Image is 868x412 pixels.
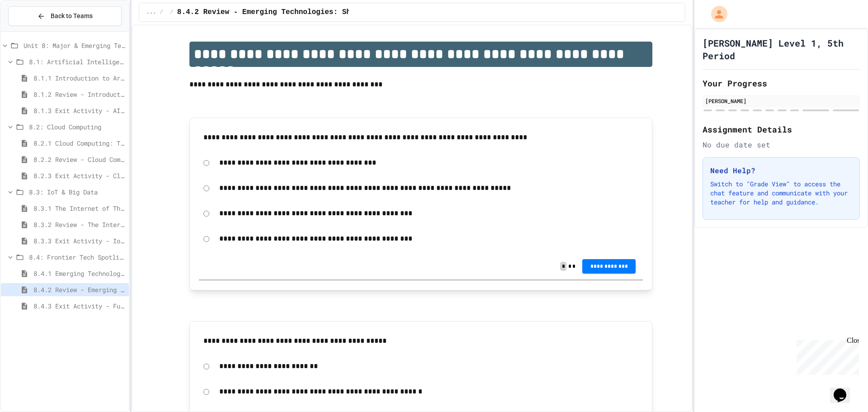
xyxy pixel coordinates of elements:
[33,269,125,278] span: 8.4.1 Emerging Technologies: Shaping Our Digital Future
[29,57,125,66] span: 8.1: Artificial Intelligence Basics
[702,4,730,24] div: My Account
[170,9,174,16] span: /
[33,106,125,115] span: 8.1.3 Exit Activity - AI Detective
[177,7,455,18] span: 8.4.2 Review - Emerging Technologies: Shaping Our Digital Future
[33,138,125,148] span: 8.2.1 Cloud Computing: Transforming the Digital World
[793,336,859,375] iframe: chat widget
[33,204,125,213] span: 8.3.1 The Internet of Things and Big Data: Our Connected Digital World
[29,187,125,197] span: 8.3: IoT & Big Data
[33,155,125,164] span: 8.2.2 Review - Cloud Computing
[705,97,857,105] div: [PERSON_NAME]
[710,180,852,207] p: Switch to "Grade View" to access the chat feature and communicate with your teacher for help and ...
[33,236,125,246] span: 8.3.3 Exit Activity - IoT Data Detective Challenge
[703,37,860,62] h1: [PERSON_NAME] Level 1, 5th Period
[703,77,860,90] h2: Your Progress
[703,139,860,150] div: No due date set
[24,41,125,50] span: Unit 8: Major & Emerging Technologies
[29,122,125,132] span: 8.2: Cloud Computing
[33,73,125,83] span: 8.1.1 Introduction to Artificial Intelligence
[830,376,859,403] iframe: chat widget
[29,252,125,262] span: 8.4: Frontier Tech Spotlight
[703,123,860,136] h2: Assignment Details
[146,9,156,16] span: ...
[8,6,122,26] button: Back to Teams
[33,171,125,180] span: 8.2.3 Exit Activity - Cloud Service Detective
[4,4,62,57] div: Chat with us now!Close
[51,11,93,21] span: Back to Teams
[33,285,125,294] span: 8.4.2 Review - Emerging Technologies: Shaping Our Digital Future
[33,301,125,311] span: 8.4.3 Exit Activity - Future Tech Challenge
[33,220,125,229] span: 8.3.2 Review - The Internet of Things and Big Data
[160,9,163,16] span: /
[33,90,125,99] span: 8.1.2 Review - Introduction to Artificial Intelligence
[710,165,852,176] h3: Need Help?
